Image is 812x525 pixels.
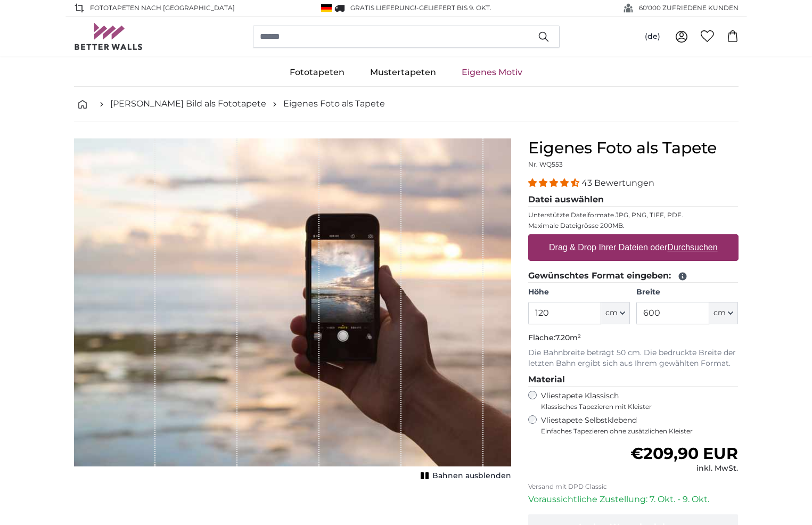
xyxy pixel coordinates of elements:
[636,287,738,298] label: Breite
[528,348,739,369] p: Die Bahnbreite beträgt 50 cm. Die bedruckte Breite der letzten Bahn ergibt sich aus Ihrem gewählt...
[416,4,491,12] span: -
[709,302,738,324] button: cm
[449,59,535,86] a: Eigenes Motiv
[630,444,738,463] span: €209,90 EUR
[528,178,581,188] span: 4.40 stars
[541,403,729,411] span: Klassisches Tapezieren mit Kleister
[667,243,717,252] u: Durchsuchen
[74,23,143,50] img: Betterwalls
[74,87,739,121] nav: breadcrumbs
[528,493,739,506] p: Voraussichtliche Zustellung: 7. Okt. - 9. Okt.
[528,482,739,491] p: Versand mit DPD Classic
[713,308,726,318] span: cm
[350,4,416,12] span: GRATIS Lieferung!
[528,211,739,219] p: Unterstützte Dateiformate JPG, PNG, TIFF, PDF.
[555,333,581,342] span: 7.20m²
[90,3,235,13] span: Fototapeten nach [GEOGRAPHIC_DATA]
[528,333,739,343] p: Fläche:
[528,287,630,298] label: Höhe
[601,302,630,324] button: cm
[321,4,332,12] img: Deutschland
[110,97,266,110] a: [PERSON_NAME] Bild als Fototapete
[545,237,722,258] label: Drag & Drop Ihrer Dateien oder
[581,178,654,188] span: 43 Bewertungen
[277,59,357,86] a: Fototapeten
[605,308,618,318] span: cm
[541,391,729,411] label: Vliestapete Klassisch
[541,427,739,436] span: Einfaches Tapezieren ohne zusätzlichen Kleister
[528,373,739,387] legend: Material
[417,469,511,483] button: Bahnen ausblenden
[541,415,739,436] label: Vliestapete Selbstklebend
[639,3,739,13] span: 60'000 ZUFRIEDENE KUNDEN
[283,97,385,110] a: Eigenes Foto als Tapete
[74,138,511,483] div: 1 of 1
[432,471,511,481] span: Bahnen ausblenden
[630,463,738,474] div: inkl. MwSt.
[528,138,739,158] h1: Eigenes Foto als Tapete
[636,27,669,46] button: (de)
[528,269,739,283] legend: Gewünschtes Format eingeben:
[528,193,739,207] legend: Datei auswählen
[357,59,449,86] a: Mustertapeten
[419,4,491,12] span: Geliefert bis 9. Okt.
[528,160,563,168] span: Nr. WQ553
[528,222,739,230] p: Maximale Dateigrösse 200MB.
